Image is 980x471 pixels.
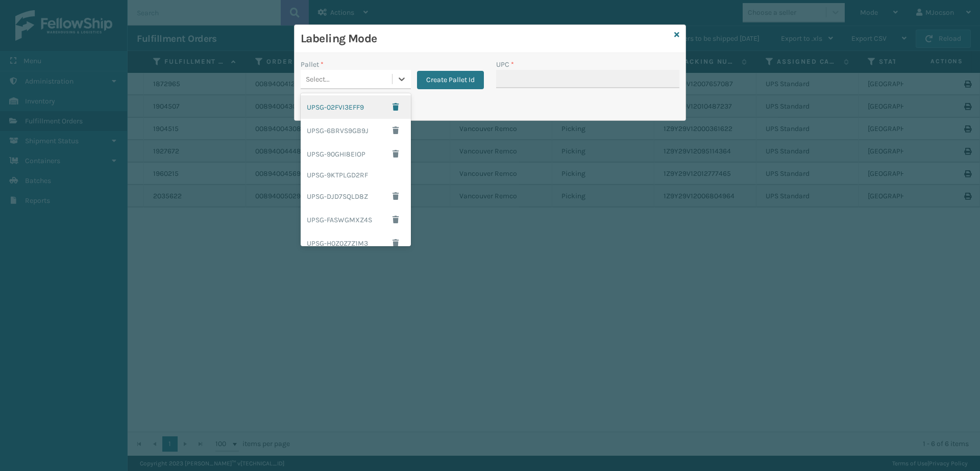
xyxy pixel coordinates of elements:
div: UPSG-6BRVS9GB9J [301,119,411,142]
div: UPSG-H0Z0Z7Z1M3 [301,231,411,255]
div: UPSG-90GHI8EIOP [301,142,411,166]
label: UPC [496,59,514,70]
div: Select... [306,74,330,85]
button: Create Pallet Id [417,71,484,89]
div: UPSG-DJD7SQLD8Z [301,185,411,208]
h3: Labeling Mode [301,31,670,46]
div: UPSG-02FVI3EFF9 [301,95,411,119]
div: UPSG-FASWGMXZ4S [301,208,411,231]
label: Pallet [301,59,324,70]
div: UPSG-9KTPLGD2RF [301,166,411,185]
